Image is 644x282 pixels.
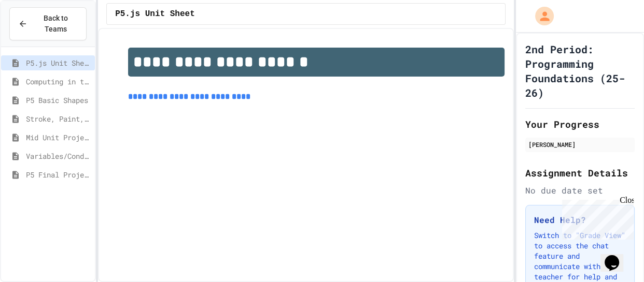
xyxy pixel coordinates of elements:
[534,214,626,226] h3: Need Help?
[525,166,635,180] h2: Assignment Details
[524,4,556,28] div: My Account
[525,117,635,131] h2: Your Progress
[26,113,91,124] span: Stroke, Paint, Transparency
[525,184,635,197] div: No due date set
[26,57,91,68] span: P5.js Unit Sheet
[26,95,91,106] span: P5 Basic Shapes
[26,132,91,143] span: Mid Unit Project: Creature Art
[525,42,635,100] h1: 2nd Period: Programming Foundations (25-26)
[9,7,87,40] button: Back to Teams
[34,13,78,35] span: Back to Teams
[26,169,91,180] span: P5 Final Project
[26,151,91,161] span: Variables/Conditionals/Animation
[115,8,195,20] span: P5.js Unit Sheet
[26,76,91,87] span: Computing in the Arts
[600,241,634,272] iframe: chat widget
[528,140,632,149] div: [PERSON_NAME]
[558,196,634,240] iframe: chat widget
[4,4,72,66] div: Chat with us now!Close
